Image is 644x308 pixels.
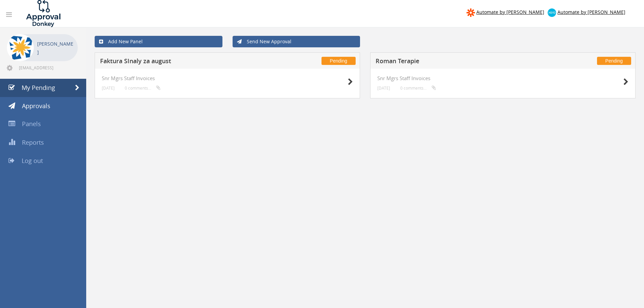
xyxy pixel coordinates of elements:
span: Approvals [22,102,50,110]
span: Pending [321,57,356,65]
small: 0 comments... [400,86,436,91]
a: Send New Approval [233,36,360,47]
small: [DATE] [377,86,390,91]
h4: Snr Mgrs Staff Invoices [377,75,628,81]
span: Automate by [PERSON_NAME] [557,9,625,15]
span: [EMAIL_ADDRESS][DOMAIN_NAME] [19,65,76,70]
h5: Roman Terapie [376,58,554,66]
a: Add New Panel [95,36,222,47]
span: Panels [22,120,41,128]
p: [PERSON_NAME] [37,40,74,56]
h4: Snr Mgrs Staff Invoices [102,75,353,81]
span: Automate by [PERSON_NAME] [476,9,544,15]
img: zapier-logomark.png [467,8,475,17]
span: Log out [22,157,43,165]
span: Reports [22,138,44,146]
small: [DATE] [102,86,115,91]
h5: Faktura SInaly za august [100,58,278,66]
img: xero-logo.png [548,8,556,17]
span: My Pending [22,84,55,92]
small: 0 comments... [125,86,161,91]
span: Pending [597,57,631,65]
